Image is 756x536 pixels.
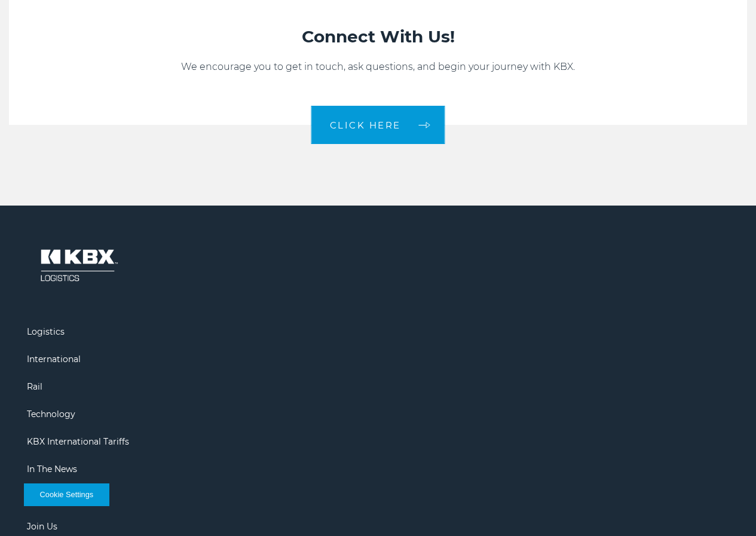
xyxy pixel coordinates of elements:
img: kbx logo [27,235,128,295]
a: International [27,354,81,365]
a: Technology [27,409,75,419]
button: Cookie Settings [24,483,109,506]
a: Join Us [27,521,57,532]
iframe: Chat Widget [696,479,756,536]
a: Rail [27,381,42,392]
a: CLICK HERE arrow arrow [311,106,445,144]
p: We encourage you to get in touch, ask questions, and begin your journey with KBX. [21,60,735,74]
a: Logistics [27,326,65,337]
span: CLICK HERE [330,121,401,130]
h2: Connect With Us! [21,25,735,48]
a: In The News [27,464,77,474]
a: KBX International Tariffs [27,436,129,447]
